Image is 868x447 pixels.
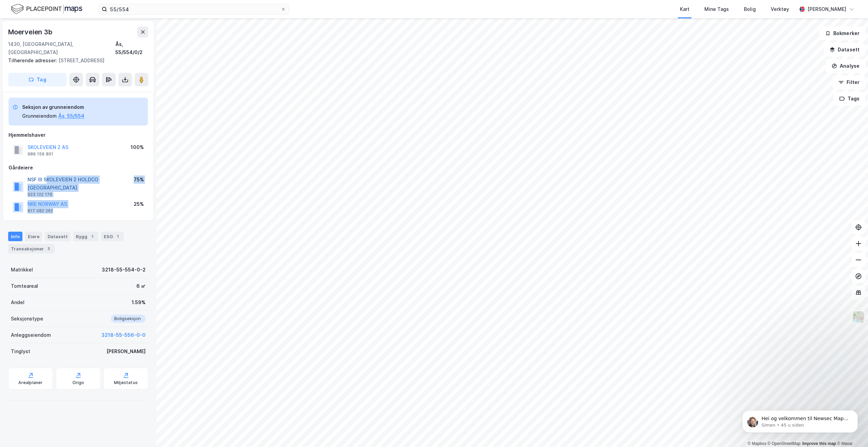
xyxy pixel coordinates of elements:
[9,164,148,172] div: Gårdeiere
[101,232,124,241] div: ESG
[58,112,84,120] button: Ås, 55/554
[102,266,146,274] div: 3218-55-554-0-2
[802,441,836,446] a: Improve this map
[768,441,801,446] a: OpenStreetMap
[8,57,59,63] span: Tilhørende adresser:
[28,151,53,157] div: 989 159 801
[101,331,146,339] button: 3218-55-556-0-0
[25,232,42,241] div: Eiere
[11,282,38,290] div: Tomteareal
[807,5,846,13] div: [PERSON_NAME]
[8,56,143,65] div: [STREET_ADDRESS]
[89,233,96,240] div: 1
[11,3,82,15] img: logo.f888ab2527a4732fd821a326f86c7f29.svg
[8,232,22,241] div: Info
[22,112,57,120] div: Grunneiendom
[9,131,148,139] div: Hjemmelshaver
[826,59,865,73] button: Analyse
[73,232,98,241] div: Bygg
[134,176,144,184] div: 75%
[11,266,33,274] div: Matrikkel
[28,208,53,214] div: 817 082 262
[819,27,865,40] button: Bokmerker
[72,380,84,385] div: Origo
[744,5,756,13] div: Bolig
[834,92,865,105] button: Tags
[748,441,766,446] a: Mapbox
[8,27,54,37] div: Moerveien 3b
[11,347,30,355] div: Tinglyst
[22,103,84,111] div: Seksjon av grunneiendom
[771,5,789,13] div: Verktøy
[8,244,55,253] div: Transaksjoner
[852,311,865,324] img: Z
[131,143,144,151] div: 100%
[833,76,865,89] button: Filter
[114,380,138,385] div: Miljøstatus
[11,298,24,307] div: Andel
[132,298,146,307] div: 1.59%
[114,233,121,240] div: 1
[136,282,146,290] div: 6 ㎡
[732,396,868,444] iframe: Intercom notifications melding
[824,43,865,56] button: Datasett
[11,315,43,323] div: Seksjonstype
[18,380,43,385] div: Arealplaner
[134,200,144,208] div: 25%
[115,40,148,56] div: Ås, 55/554/0/2
[106,347,146,355] div: [PERSON_NAME]
[28,192,52,197] div: 923 122 176
[11,331,51,339] div: Anleggseiendom
[8,40,115,56] div: 1430, [GEOGRAPHIC_DATA], [GEOGRAPHIC_DATA]
[680,5,689,13] div: Kart
[704,5,729,13] div: Mine Tags
[107,4,281,14] input: Søk på adresse, matrikkel, gårdeiere, leietakere eller personer
[8,73,67,86] button: Tag
[45,232,70,241] div: Datasett
[45,245,52,252] div: 3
